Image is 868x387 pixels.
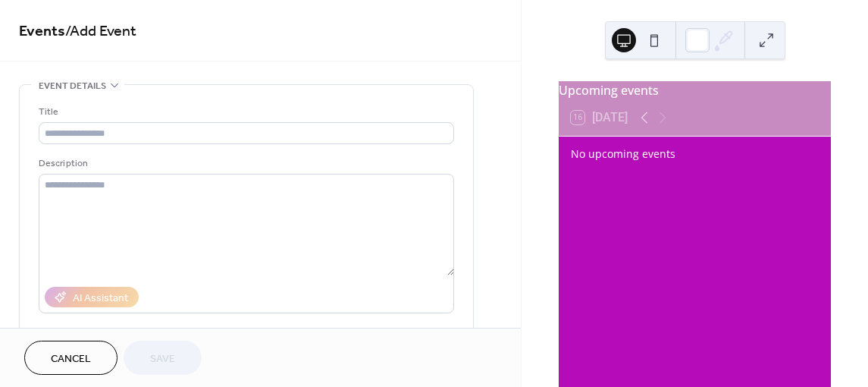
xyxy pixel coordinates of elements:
div: Description [39,156,451,171]
span: Event details [39,78,106,94]
div: No upcoming events [571,146,819,162]
a: Events [19,17,65,46]
button: Cancel [24,341,118,375]
div: Title [39,104,451,120]
span: / Add Event [65,17,136,46]
span: Cancel [51,351,91,367]
div: Upcoming events [559,81,831,99]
